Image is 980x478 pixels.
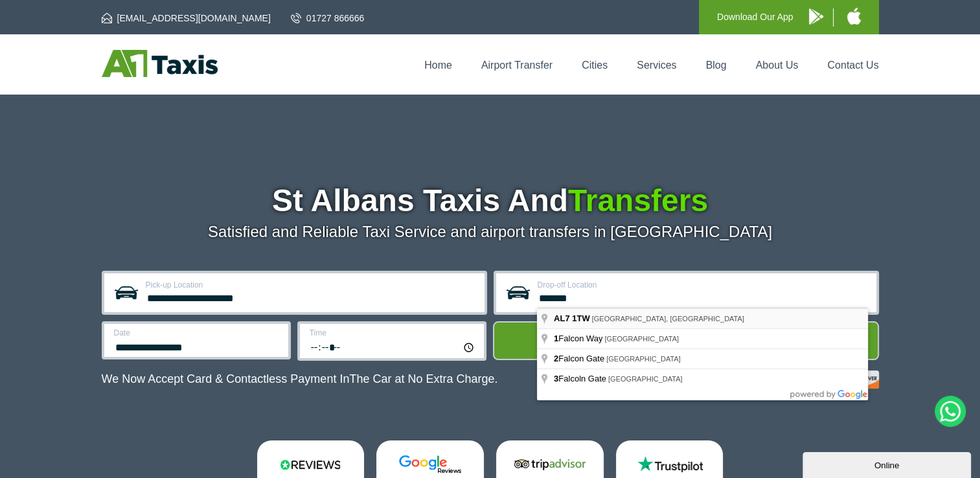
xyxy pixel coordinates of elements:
[146,281,477,289] label: Pick-up Location
[310,329,476,337] label: Time
[705,60,726,71] a: Blog
[493,321,879,360] button: Get Quote
[114,329,280,337] label: Date
[102,50,218,77] img: A1 Taxis St Albans LTD
[608,375,683,383] span: [GEOGRAPHIC_DATA]
[102,185,879,216] h1: St Albans Taxis And
[554,374,608,383] span: Falcoln Gate
[582,60,608,71] a: Cities
[554,354,558,363] span: 2
[511,455,589,474] img: Tripadvisor
[554,354,606,363] span: Falcon Gate
[637,60,676,71] a: Services
[803,450,974,478] iframe: chat widget
[538,281,869,289] label: Drop-off Location
[102,223,879,241] p: Satisfied and Reliable Taxi Service and airport transfers in [GEOGRAPHIC_DATA]
[102,12,271,25] a: [EMAIL_ADDRESS][DOMAIN_NAME]
[717,9,793,25] p: Download Our App
[592,315,744,323] span: [GEOGRAPHIC_DATA], [GEOGRAPHIC_DATA]
[606,355,681,363] span: [GEOGRAPHIC_DATA]
[554,334,558,343] span: 1
[554,313,590,323] span: AL7 1TW
[554,334,604,343] span: Falcon Way
[271,455,349,474] img: Reviews.io
[756,60,799,71] a: About Us
[102,372,498,386] p: We Now Accept Card & Contactless Payment In
[631,455,709,474] img: Trustpilot
[481,60,553,71] a: Airport Transfer
[604,335,679,343] span: [GEOGRAPHIC_DATA]
[349,372,497,385] span: The Car at No Extra Charge.
[809,8,823,25] img: A1 Taxis Android App
[554,374,558,383] span: 3
[568,183,708,218] span: Transfers
[424,60,452,71] a: Home
[291,12,365,25] a: 01727 866666
[847,8,861,25] img: A1 Taxis iPhone App
[391,455,469,474] img: Google
[827,60,878,71] a: Contact Us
